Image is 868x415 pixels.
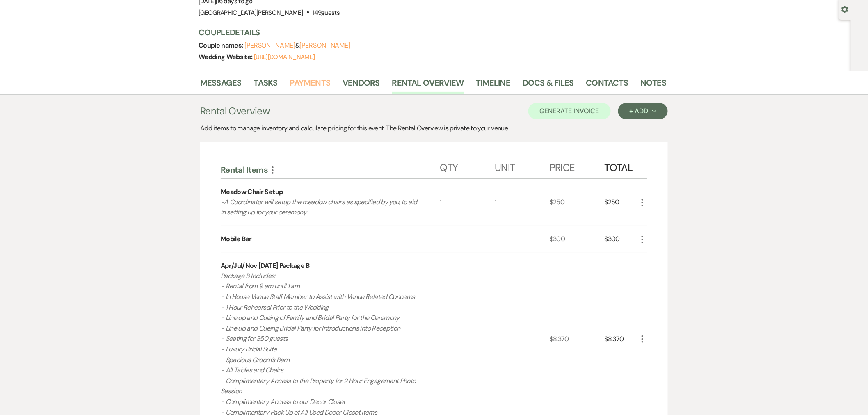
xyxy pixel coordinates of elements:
[440,179,495,226] div: 1
[630,108,656,114] div: + Add
[605,179,637,226] div: $250
[392,76,464,94] a: Rental Overview
[200,76,242,94] a: Messages
[200,104,270,119] h3: Rental Overview
[200,123,668,133] div: Add items to manage inventory and calculate pricing for this event. The Rental Overview is privat...
[244,41,350,50] span: &
[254,53,315,61] a: [URL][DOMAIN_NAME]
[523,76,573,94] a: Docs & Files
[550,154,605,178] div: Price
[313,9,340,17] span: 149 guests
[221,234,252,244] div: Mobile Bar
[254,76,278,94] a: Tasks
[244,42,295,49] button: [PERSON_NAME]
[618,103,668,119] button: + Add
[199,9,303,17] span: [GEOGRAPHIC_DATA][PERSON_NAME]
[476,76,511,94] a: Timeline
[440,154,495,178] div: Qty
[221,164,440,175] div: Rental Items
[495,154,550,178] div: Unit
[605,154,637,178] div: Total
[221,261,310,271] div: Apr/Jul/Nov [DATE] Package B
[199,52,254,61] span: Wedding Website:
[440,226,495,253] div: 1
[841,5,849,13] button: Open lead details
[221,197,418,218] p: -A Coordinator will setup the meadow chairs as specified by you, to aid in setting up for your ce...
[299,42,350,49] button: [PERSON_NAME]
[221,187,283,197] div: Meadow Chair Setup
[199,27,658,38] h3: Couple Details
[586,76,628,94] a: Contacts
[550,179,605,226] div: $250
[495,179,550,226] div: 1
[199,41,244,50] span: Couple names:
[343,76,379,94] a: Vendors
[495,226,550,253] div: 1
[640,76,666,94] a: Notes
[290,76,331,94] a: Payments
[528,103,611,119] button: Generate Invoice
[605,226,637,253] div: $300
[550,226,605,253] div: $300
